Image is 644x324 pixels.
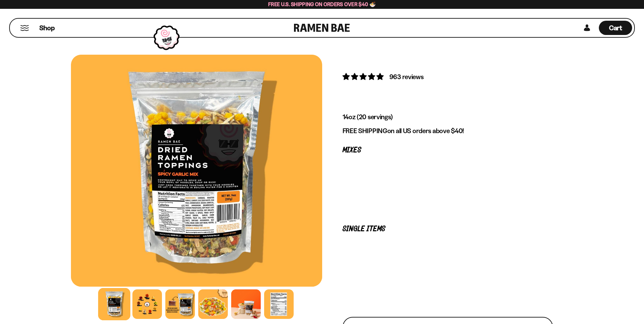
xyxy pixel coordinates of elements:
strong: FREE SHIPPING [343,127,387,135]
p: Single Items [343,226,553,232]
span: Cart [609,24,622,32]
span: Free U.S. Shipping on Orders over $40 🍜 [268,1,376,7]
button: Mobile Menu Trigger [20,25,29,31]
span: 963 reviews [389,73,424,81]
p: on all US orders above $40! [343,127,553,135]
div: Cart [599,19,632,37]
span: Shop [39,23,55,33]
a: Shop [39,21,55,35]
span: 4.75 stars [343,72,385,81]
p: Mixes [343,147,553,154]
